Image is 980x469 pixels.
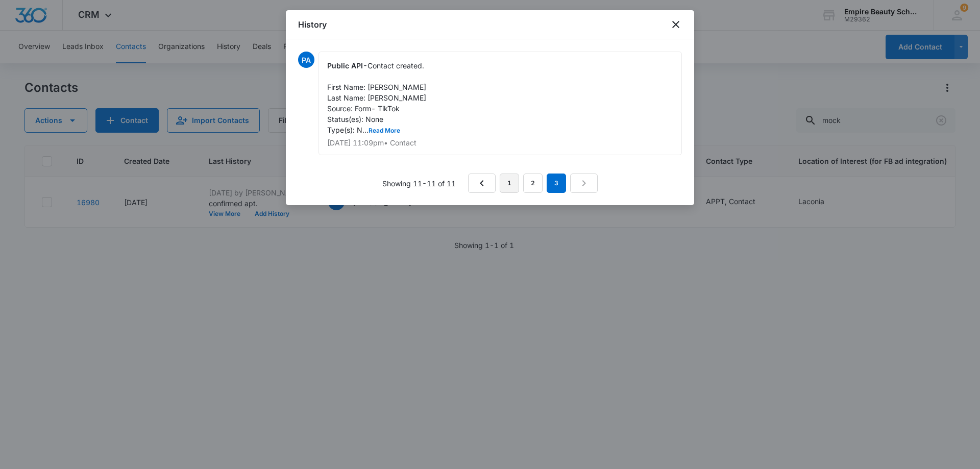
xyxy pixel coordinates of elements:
span: PA [298,52,314,68]
h1: History [298,18,327,31]
em: 3 [547,174,566,193]
button: close [670,18,682,31]
span: Contact created. First Name: [PERSON_NAME] Last Name: [PERSON_NAME] Source: Form- TikTok Status(e... [327,61,426,134]
p: Showing 11-11 of 11 [382,178,456,189]
a: Page 1 [500,174,519,193]
p: [DATE] 11:09pm • Contact [327,139,673,146]
span: Public API [327,61,363,70]
a: Page 2 [523,174,543,193]
div: - [318,52,682,155]
button: Read More [369,128,400,134]
nav: Pagination [468,174,598,193]
a: Previous Page [468,174,496,193]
